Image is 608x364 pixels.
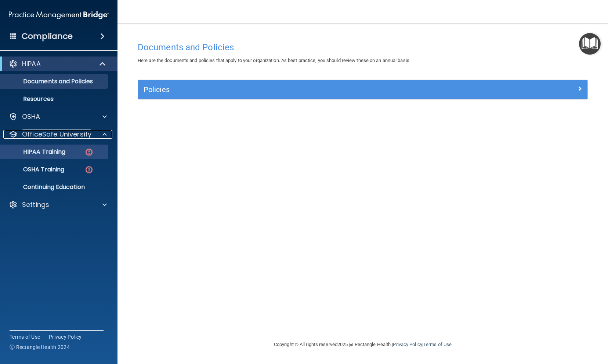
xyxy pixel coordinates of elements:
[5,78,105,85] p: Documents and Policies
[49,333,82,341] a: Privacy Policy
[138,58,410,63] span: Here are the documents and policies that apply to your organization. As best practice, you should...
[84,165,94,174] img: danger-circle.6113f641.png
[22,112,40,121] p: OSHA
[423,342,452,347] a: Terms of Use
[5,95,105,103] p: Resources
[22,31,73,41] h4: Compliance
[10,343,70,351] span: Ⓒ Rectangle Health 2024
[22,130,91,139] p: OfficeSafe University
[9,59,106,68] a: HIPAA
[84,148,94,157] img: danger-circle.6113f641.png
[138,43,588,52] h4: Documents and Policies
[9,200,107,209] a: Settings
[5,166,64,173] p: OSHA Training
[9,8,109,22] img: PMB logo
[22,200,49,209] p: Settings
[9,130,107,139] a: OfficeSafe University
[22,59,41,68] p: HIPAA
[5,183,105,191] p: Continuing Education
[229,333,497,356] div: Copyright © All rights reserved 2025 @ Rectangle Health | |
[144,85,470,94] h5: Policies
[393,342,422,347] a: Privacy Policy
[10,333,40,341] a: Terms of Use
[5,148,65,156] p: HIPAA Training
[579,33,601,55] button: Open Resource Center
[9,112,107,121] a: OSHA
[144,84,582,95] a: Policies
